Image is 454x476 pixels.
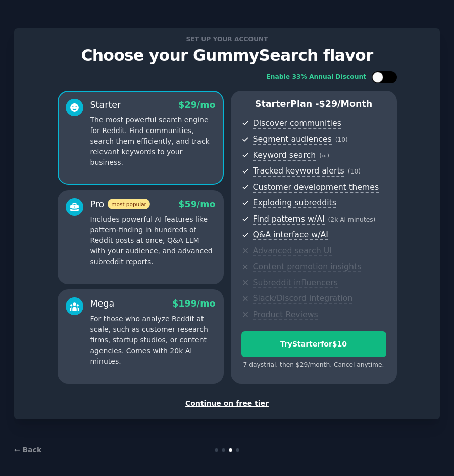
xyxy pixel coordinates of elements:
[253,150,316,161] span: Keyword search
[253,246,332,256] span: Advanced search UI
[178,100,215,110] span: $ 29 /mo
[172,298,215,309] span: $ 199 /mo
[90,99,121,111] div: Starter
[335,136,348,143] span: ( 10 )
[253,230,328,240] span: Q&A interface w/AI
[25,398,429,409] div: Continue on free tier
[108,199,150,209] span: most popular
[241,361,386,370] div: 7 days trial, then $ 29 /month . Cancel anytime.
[253,278,338,288] span: Subreddit influencers
[90,115,216,168] p: The most powerful search engine for Reddit. Find communities, search them efficiently, and track ...
[90,297,115,310] div: Mega
[267,73,367,82] div: Enable 33% Annual Discount
[253,293,353,304] span: Slack/Discord integration
[90,214,216,267] p: Includes powerful AI features like pattern-finding in hundreds of Reddit posts at once, Q&A LLM w...
[253,198,336,208] span: Exploding subreddits
[253,118,341,129] span: Discover communities
[253,134,332,145] span: Segment audiences
[328,216,376,223] span: ( 2k AI minutes )
[25,47,429,64] p: Choose your GummySearch flavor
[242,339,386,350] div: Try Starter for $10
[90,314,216,367] p: For those who analyze Reddit at scale, such as customer research firms, startup studios, or conte...
[253,214,325,225] span: Find patterns w/AI
[253,182,379,193] span: Customer development themes
[253,262,362,272] span: Content promotion insights
[319,152,329,159] span: ( ∞ )
[14,446,41,454] a: ← Back
[253,166,344,177] span: Tracked keyword alerts
[178,199,215,209] span: $ 59 /mo
[241,98,386,110] p: Starter Plan -
[90,198,150,211] div: Pro
[253,310,318,320] span: Product Reviews
[184,34,270,45] span: Set up your account
[319,99,373,109] span: $ 29 /month
[241,331,386,357] button: TryStarterfor$10
[348,168,361,175] span: ( 10 )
